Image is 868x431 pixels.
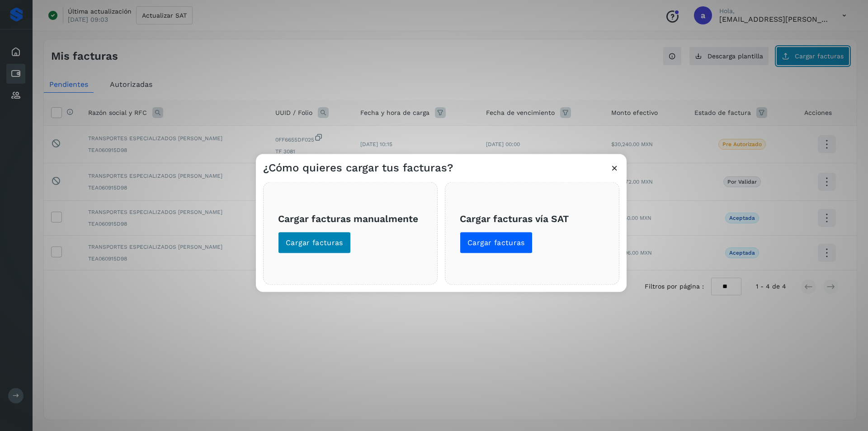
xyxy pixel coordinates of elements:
[286,237,343,247] span: Cargar facturas
[460,213,604,224] h3: Cargar facturas vía SAT
[467,237,525,247] span: Cargar facturas
[278,232,351,253] button: Cargar facturas
[278,213,423,224] h3: Cargar facturas manualmente
[460,232,533,253] button: Cargar facturas
[263,161,453,174] h3: ¿Cómo quieres cargar tus facturas?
